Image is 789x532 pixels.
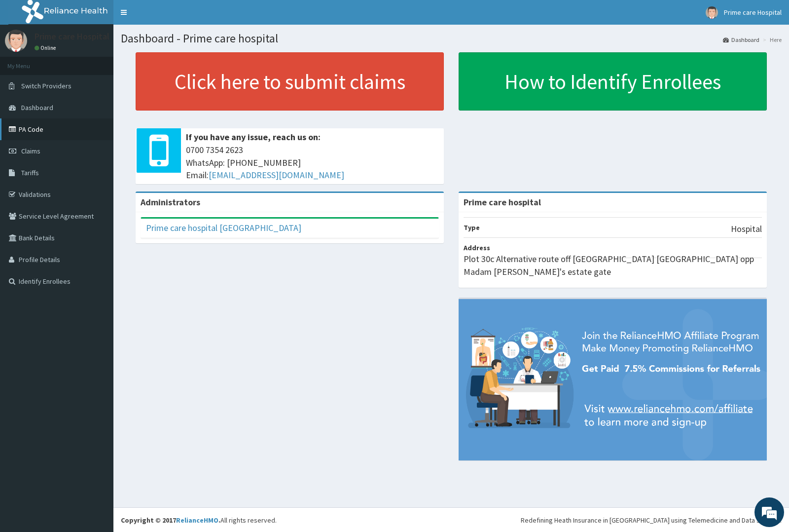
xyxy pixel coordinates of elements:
[35,44,58,51] a: Online
[521,515,782,525] div: Redefining Heath Insurance in [GEOGRAPHIC_DATA] using Telemedicine and Data Science!
[21,103,53,112] span: Dashboard
[5,30,27,52] img: User Image
[186,144,439,182] span: 0700 7354 2623 WhatsApp: [PHONE_NUMBER] Email:
[706,6,718,19] img: User Image
[176,516,218,525] a: RelianceHMO
[21,81,72,90] span: Switch Providers
[209,169,344,181] a: [EMAIL_ADDRESS][DOMAIN_NAME]
[723,36,759,44] a: Dashboard
[464,223,480,232] b: Type
[724,8,782,17] span: Prime care Hospital
[121,516,220,525] strong: Copyright © 2017 .
[464,196,541,208] strong: Prime care hospital
[459,52,767,111] a: How to Identify Enrollees
[136,52,444,111] a: Click here to submit claims
[121,32,782,45] h1: Dashboard - Prime care hospital
[760,36,782,44] li: Here
[141,196,200,208] b: Administrators
[186,131,321,143] b: If you have any issue, reach us on:
[35,32,109,41] p: Prime care Hospital
[464,253,762,278] p: Plot 30c Alternative route off [GEOGRAPHIC_DATA] [GEOGRAPHIC_DATA] opp Madam [PERSON_NAME]'s esta...
[731,223,762,235] p: Hospital
[464,243,490,252] b: Address
[146,222,301,233] a: Prime care hospital [GEOGRAPHIC_DATA]
[459,299,767,460] img: provider-team-banner.png
[21,168,39,177] span: Tariffs
[21,147,40,155] span: Claims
